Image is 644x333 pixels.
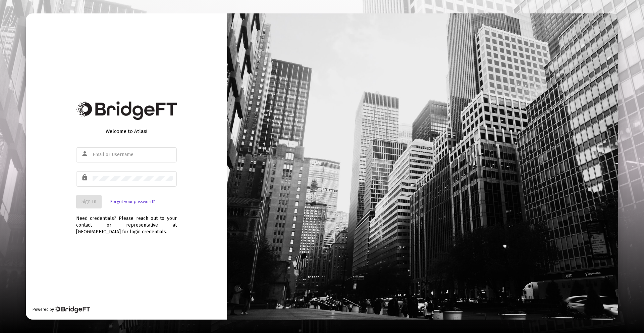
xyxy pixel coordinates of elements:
[82,199,96,204] span: Sign In
[33,306,90,313] div: Powered by
[81,174,89,182] mat-icon: lock
[76,208,177,235] div: Need credentials? Please reach out to your contact or representative at [GEOGRAPHIC_DATA] for log...
[76,101,177,120] img: Bridge Financial Technology Logo
[81,150,89,158] mat-icon: person
[76,195,102,208] button: Sign In
[93,152,173,157] input: Email or Username
[55,306,90,313] img: Bridge Financial Technology Logo
[76,128,177,135] div: Welcome to Atlas!
[110,198,155,205] a: Forgot your password?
